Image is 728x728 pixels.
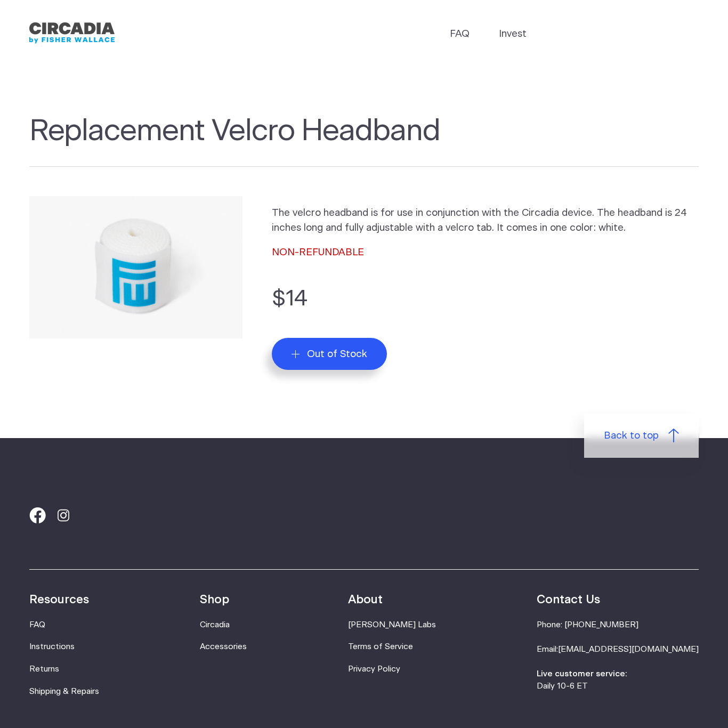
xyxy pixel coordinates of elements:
[584,414,699,458] a: Back to top
[272,282,699,316] p: $14
[348,643,413,651] a: Terms of Service
[272,338,387,370] button: Out of Stock
[272,247,364,257] span: NON-REFUNDABLE
[29,20,115,46] a: Circadia
[29,594,89,605] strong: Resources
[29,665,59,673] a: Returns
[29,687,99,695] a: Shipping & Repairs
[272,206,699,236] p: The velcro headband is for use in conjunction with the Circadia device. The headband is 24 inches...
[348,621,436,629] a: [PERSON_NAME] Labs
[604,428,659,443] span: Back to top
[307,348,367,360] span: Out of Stock
[29,621,45,629] a: FAQ
[29,114,699,167] h1: Replacement Velcro Headband
[29,507,46,523] svg: Facebook
[55,507,71,523] svg: Instagram
[29,20,115,46] img: circadia_bfw.png
[499,27,527,42] a: Invest
[200,643,247,651] a: Accessories
[200,621,230,629] a: Circadia
[558,645,699,653] a: [EMAIL_ADDRESS][DOMAIN_NAME]
[348,665,400,673] a: Privacy Policy
[537,619,699,693] li: Phone: [PHONE_NUMBER] Email: Daily 10-6 ET
[450,27,470,42] a: FAQ
[537,670,627,678] strong: Live customer service:
[29,643,75,651] a: Instructions
[29,196,243,338] img: Replacement Velcro Headband
[200,594,229,605] strong: Shop
[537,594,600,605] strong: Contact Us
[348,594,383,605] strong: About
